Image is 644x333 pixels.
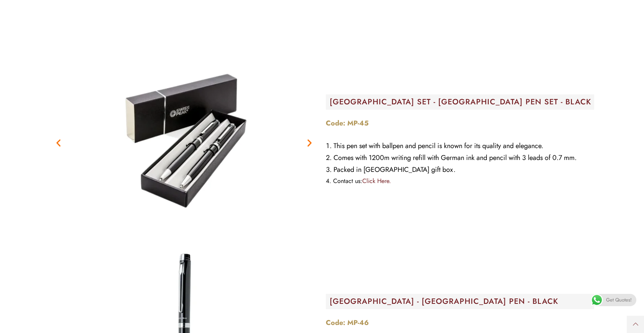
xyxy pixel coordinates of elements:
[362,176,391,185] a: Click Here.
[330,298,594,305] h2: [GEOGRAPHIC_DATA] - [GEOGRAPHIC_DATA] PEN - BLACK
[326,318,369,328] strong: Code: MP-46
[326,118,369,128] strong: Code: MP-45
[305,138,314,148] div: Next slide
[326,152,594,164] li: Comes with 1200m writing refill with German ink and pencil with 3 leads of 0.7 mm.
[326,140,594,152] li: This pen set with ballpen and pencil is known for its quality and elegance.
[54,138,63,148] div: Previous slide
[50,47,318,239] div: 1 / 3
[606,294,632,306] span: Get Quotes!
[326,176,594,186] li: Contact us:
[88,47,280,239] img: P-47-1
[326,164,594,176] li: Packed in [GEOGRAPHIC_DATA] gift box.
[50,47,318,239] div: Image Carousel
[330,98,594,106] h2: [GEOGRAPHIC_DATA] SET - [GEOGRAPHIC_DATA] PEN SET - BLACK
